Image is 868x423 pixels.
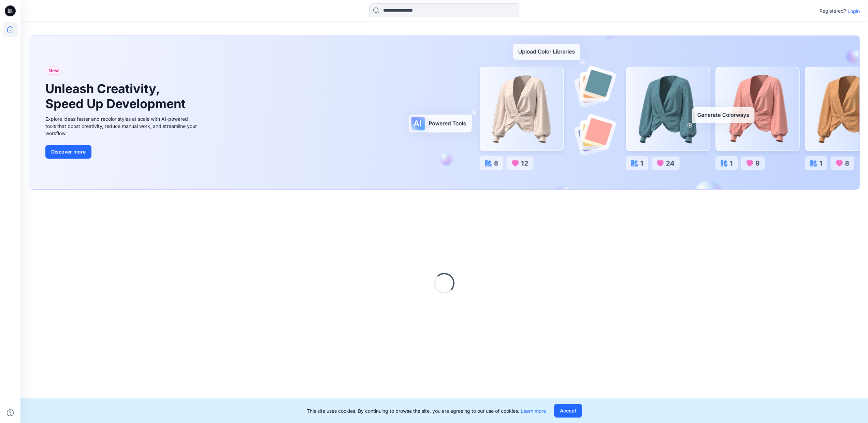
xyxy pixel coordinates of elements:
[307,407,546,414] p: This site uses cookies. By continuing to browse the site, you are agreeing to our use of cookies.
[554,404,582,418] button: Accept
[48,67,59,75] span: New
[45,82,189,111] h1: Unleash Creativity, Speed Up Development
[45,145,91,159] button: Discover more
[848,8,860,15] p: Login
[45,145,199,159] a: Discover more
[45,115,199,137] div: Explore ideas faster and recolor styles at scale with AI-powered tools that boost creativity, red...
[521,408,546,414] a: Learn more
[820,7,846,15] p: Registered?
